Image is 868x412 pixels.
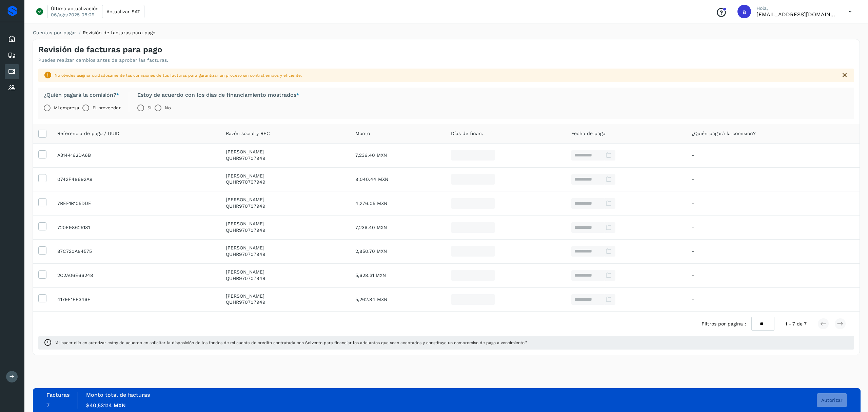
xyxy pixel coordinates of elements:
[692,201,694,206] span: -
[226,245,344,251] p: Rubén Quijano herrera
[821,398,843,402] span: Autorizar
[33,29,860,36] nav: breadcrumb
[692,152,694,158] span: -
[55,340,849,346] span: "Al hacer clic en autorizar estoy de acuerdo en solicitar la disposición de los fondos de mi cuen...
[226,276,265,281] span: QUHR970707949
[226,299,265,305] span: QUHR970707949
[102,5,144,18] button: Actualizar SAT
[57,176,93,182] span: BFC29E21-2448-4573-AE96-0742F48692A9
[165,101,171,115] label: No
[226,173,344,179] p: Rubén Quijano herrera
[226,269,344,275] p: Rubén Quijano herrera
[226,130,270,137] span: Razón social y RFC
[46,392,70,398] label: Facturas
[54,101,79,115] label: Mi empresa
[692,297,694,302] span: -
[106,9,140,14] span: Actualizar SAT
[226,149,344,155] p: Rubén Quijano herrera
[226,203,265,209] span: QUHR970707949
[38,45,162,55] h4: Revisión de facturas para pago
[350,263,446,287] td: 5,628.31 MXN
[83,30,155,35] span: Revisión de facturas para pago
[350,167,446,191] td: 8,040.44 MXN
[57,297,91,302] span: 6CE4DB28-7934-4DF1-8EF6-4179E1FF346E
[226,251,265,257] span: QUHR970707949
[692,225,694,230] span: -
[756,5,838,11] p: Hola,
[147,101,151,115] label: Sí
[226,179,265,185] span: QUHR970707949
[44,92,121,98] label: ¿Quién pagará la comisión?
[226,227,265,233] span: QUHR970707949
[38,57,168,63] p: Puedes realizar cambios antes de aprobar las facturas.
[5,64,19,79] div: Cuentas por pagar
[226,155,265,161] span: QUHR970707949
[785,320,807,327] span: 1 - 7 de 7
[692,130,756,137] span: ¿Quién pagará la comisión?
[51,12,95,18] p: 06/ago/2025 08:29
[350,143,446,167] td: 7,236.40 MXN
[692,176,694,182] span: -
[86,402,126,409] span: $40,531.14 MXN
[5,32,19,46] div: Inicio
[702,320,746,327] span: Filtros por página :
[46,402,50,409] span: 7
[55,72,835,78] div: No olvides asignar cuidadosamente las comisiones de tus facturas para garantizar un proceso sin c...
[33,30,76,35] a: Cuentas por pagar
[5,48,19,63] div: Embarques
[756,11,838,18] p: acruz@pakmailcentrooperativo.com
[355,130,370,137] span: Monto
[57,225,90,230] span: 1BB73968-CC91-490A-92AE-720E98625181
[57,201,91,206] span: FDB90373-979D-46B3-B252-7BEF1B105DDE
[226,197,344,203] p: Rubén Quijano herrera
[350,216,446,240] td: 7,236.40 MXN
[350,287,446,312] td: 5,262.84 MXN
[692,273,694,278] span: -
[571,130,605,137] span: Fecha de pago
[350,191,446,216] td: 4,276.05 MXN
[57,130,119,137] span: Referencia de pago / UUID
[5,80,19,95] div: Proveedores
[137,92,299,98] label: Estoy de acuerdo con los días de financiamiento mostrados
[57,248,92,254] span: DB9930BB-3CA5-4D9E-AD1A-87C720A84575
[57,273,93,278] span: CC6BECC1-5558-49B2-9E0B-2C2A06E66248
[817,393,847,407] button: Autorizar
[451,130,483,137] span: Días de finan.
[86,392,150,398] label: Monto total de facturas
[350,239,446,263] td: 2,850.70 MXN
[93,101,120,115] label: El proveedor
[226,221,344,227] p: Rubén Quijano herrera
[226,293,344,299] p: Rubén Quijano herrera
[51,5,99,12] p: Última actualización
[57,152,91,158] span: B58302D0-1C65-4AB6-B547-A3144162DA6B
[692,248,694,254] span: -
